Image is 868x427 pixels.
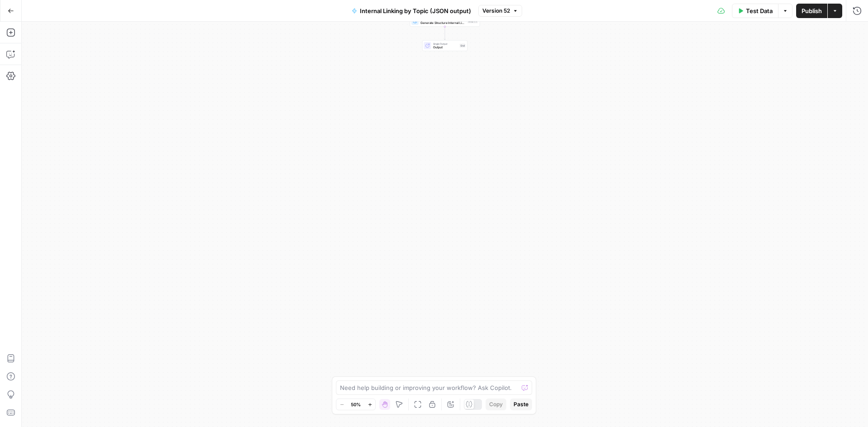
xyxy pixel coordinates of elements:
[360,6,471,15] span: Internal Linking by Topic (JSON output)
[460,44,466,48] div: End
[746,6,773,15] span: Test Data
[482,7,510,15] span: Version 52
[410,40,480,51] div: Single OutputOutputEnd
[478,5,522,17] button: Version 52
[514,400,528,408] span: Paste
[510,399,532,410] button: Paste
[351,401,361,408] span: 50%
[796,4,827,18] button: Publish
[489,400,503,408] span: Copy
[444,27,446,40] g: Edge from step_44 to end
[346,4,476,18] button: Internal Linking by Topic (JSON output)
[802,6,822,15] span: Publish
[420,21,466,25] span: Generate Structure Internal Linking Data
[433,42,458,46] span: Single Output
[486,399,506,410] button: Copy
[732,4,778,18] button: Test Data
[433,45,458,50] span: Output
